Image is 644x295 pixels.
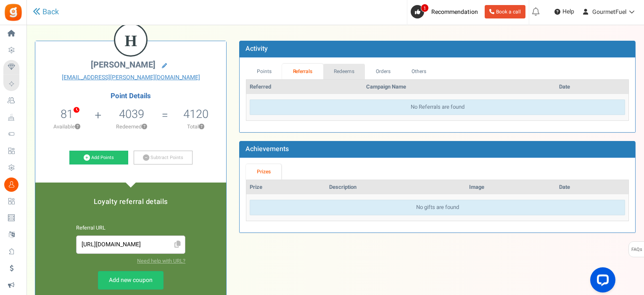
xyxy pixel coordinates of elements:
[556,180,628,195] th: Date
[91,59,156,71] span: [PERSON_NAME]
[35,92,226,100] h4: Point Details
[142,124,147,130] button: ?
[323,64,365,79] a: Redeems
[134,151,193,165] a: Subtract Points
[365,64,401,79] a: Orders
[592,8,626,16] span: GourmetFuel
[326,180,466,195] th: Description
[246,80,363,94] th: Referred
[363,80,555,94] th: Campaign Name
[485,5,525,18] a: Book a call
[61,106,73,123] span: 81
[556,80,628,94] th: Date
[245,44,268,54] b: Activity
[102,123,161,131] p: Redeemed
[250,200,625,215] div: No gifts are found
[75,124,80,130] button: ?
[169,123,222,131] p: Total
[69,151,128,165] a: Add Points
[466,180,556,195] th: Image
[431,8,478,16] span: Recommendation
[421,4,429,12] span: 1
[250,99,625,115] div: No Referrals are found
[171,238,184,252] span: Click to Copy
[246,180,326,195] th: Prize
[411,5,481,18] a: 1 Recommendation
[199,124,204,130] button: ?
[401,64,437,79] a: Others
[183,108,209,120] h5: 4120
[40,123,94,131] p: Available
[98,271,164,290] a: Add new coupon
[282,64,323,79] a: Referrals
[631,242,642,258] span: FAQs
[76,225,185,231] h6: Referral URL
[33,7,59,18] a: Back
[42,73,220,82] a: [EMAIL_ADDRESS][PERSON_NAME][DOMAIN_NAME]
[119,108,144,120] h5: 4039
[4,3,23,22] img: Gratisfaction
[115,24,146,57] figcaption: H
[246,64,282,79] a: Points
[44,198,218,206] h5: Loyalty referral details
[137,257,185,265] a: Need help with URL?
[551,5,578,18] a: Help
[246,164,281,180] a: Prizes
[560,8,574,16] span: Help
[245,144,289,154] b: Achievements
